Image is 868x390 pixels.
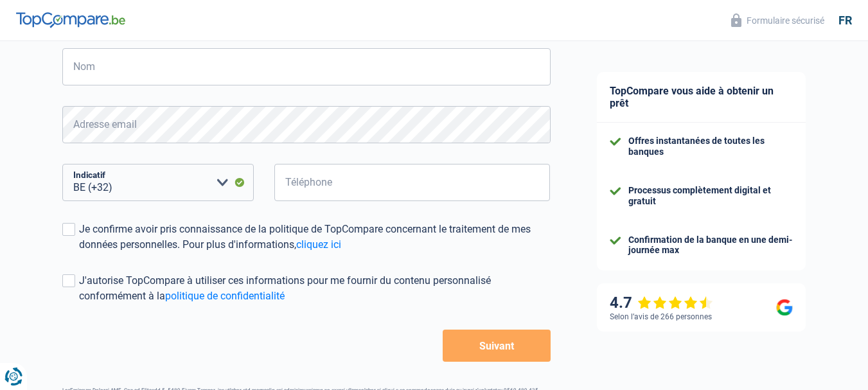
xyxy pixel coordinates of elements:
div: fr [838,13,852,28]
a: politique de confidentialité [165,290,285,302]
div: TopCompare vous aide à obtenir un prêt [597,72,806,123]
button: Suivant [443,330,550,362]
button: Formulaire sécurisé [723,10,832,31]
div: Confirmation de la banque en une demi-journée max [628,235,793,256]
div: 4.7 [610,294,713,312]
div: Processus complètement digital et gratuit [628,185,793,207]
div: J'autorise TopCompare à utiliser ces informations pour me fournir du contenu personnalisé conform... [79,273,551,304]
div: Je confirme avoir pris connaissance de la politique de TopCompare concernant le traitement de mes... [79,222,551,253]
div: Offres instantanées de toutes les banques [628,136,793,157]
input: 401020304 [274,164,551,201]
a: cliquez ici [296,238,341,251]
div: Selon l’avis de 266 personnes [610,312,712,321]
img: TopCompare Logo [16,12,125,28]
img: Advertisement [3,136,4,137]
